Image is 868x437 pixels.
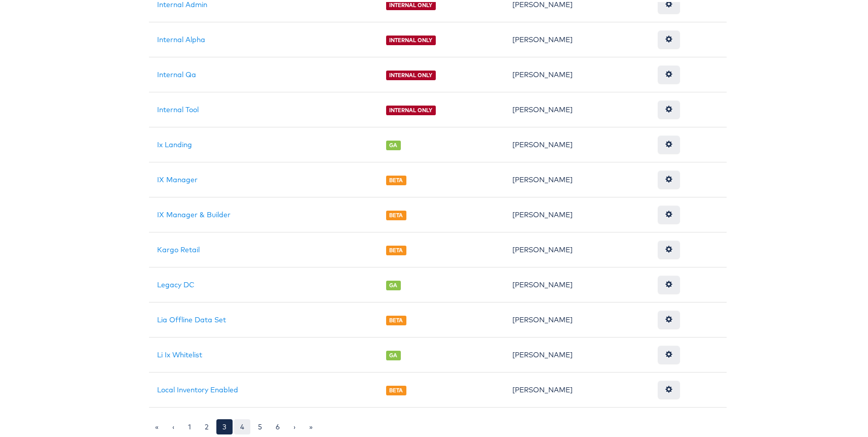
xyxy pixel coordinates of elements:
a: Internal Qa [157,68,196,77]
td: [PERSON_NAME] [504,265,650,300]
a: Ix Landing [157,138,192,147]
span: INTERNAL ONLY [386,69,436,78]
a: IX Manager & Builder [157,208,231,217]
a: Internal Tool [157,103,199,112]
span: BETA [386,209,406,218]
a: › [287,417,301,432]
span: BETA [386,384,406,393]
a: Li Ix Whitelist [157,348,202,357]
a: 3 [216,417,233,432]
a: Legacy DC [157,278,195,287]
a: Internal Alpha [157,33,205,42]
span: GA [386,139,401,148]
td: [PERSON_NAME] [504,335,650,371]
span: BETA [386,314,406,323]
td: [PERSON_NAME] [504,195,650,230]
td: [PERSON_NAME] [504,230,650,265]
span: INTERNAL ONLY [386,33,436,43]
a: Local Inventory Enabled [157,383,238,392]
td: [PERSON_NAME] [504,20,650,55]
td: [PERSON_NAME] [504,371,650,406]
a: » [303,417,319,432]
td: [PERSON_NAME] [504,90,650,125]
a: Lia Offline Data Set [157,313,226,322]
a: 1 [182,417,197,432]
span: GA [386,279,401,288]
a: ‹ [166,417,180,432]
a: « [149,417,165,432]
span: BETA [386,174,406,183]
a: 6 [270,417,286,432]
td: [PERSON_NAME] [504,55,650,90]
td: [PERSON_NAME] [504,300,650,335]
a: 2 [199,417,215,432]
span: BETA [386,244,406,253]
a: 5 [252,417,268,432]
a: 4 [234,417,250,432]
a: Kargo Retail [157,243,200,252]
a: IX Manager [157,173,198,182]
td: [PERSON_NAME] [504,160,650,195]
span: GA [386,349,401,358]
td: [PERSON_NAME] [504,125,650,160]
span: INTERNAL ONLY [386,104,436,113]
